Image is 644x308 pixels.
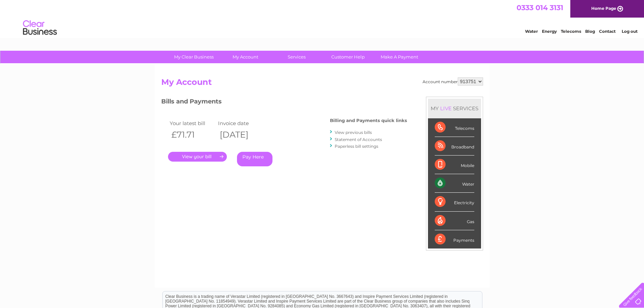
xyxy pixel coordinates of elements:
[423,77,483,86] div: Account number
[216,128,265,142] th: [DATE]
[335,130,372,135] a: View previous bills
[435,137,474,156] div: Broadband
[561,29,581,34] a: Telecoms
[161,97,407,109] h3: Bills and Payments
[435,156,474,174] div: Mobile
[168,119,217,128] td: Your latest bill
[428,99,481,118] div: MY SERVICES
[335,144,378,149] a: Paperless bill settings
[166,51,222,63] a: My Clear Business
[168,152,227,162] a: .
[439,105,453,112] div: LIVE
[216,119,265,128] td: Invoice date
[435,174,474,193] div: Water
[585,29,595,34] a: Blog
[517,3,563,12] a: 0333 014 3131
[435,118,474,137] div: Telecoms
[622,29,638,34] a: Log out
[599,29,616,34] a: Contact
[168,128,217,142] th: £71.71
[320,51,376,63] a: Customer Help
[542,29,557,34] a: Energy
[23,18,57,38] img: logo.png
[217,51,273,63] a: My Account
[161,77,483,90] h2: My Account
[237,152,272,166] a: Pay Here
[435,193,474,211] div: Electricity
[269,51,325,63] a: Services
[163,4,482,33] div: Clear Business is a trading name of Verastar Limited (registered in [GEOGRAPHIC_DATA] No. 3667643...
[372,51,427,63] a: Make A Payment
[525,29,538,34] a: Water
[335,137,382,142] a: Statement of Accounts
[330,118,407,123] h4: Billing and Payments quick links
[435,230,474,248] div: Payments
[435,212,474,230] div: Gas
